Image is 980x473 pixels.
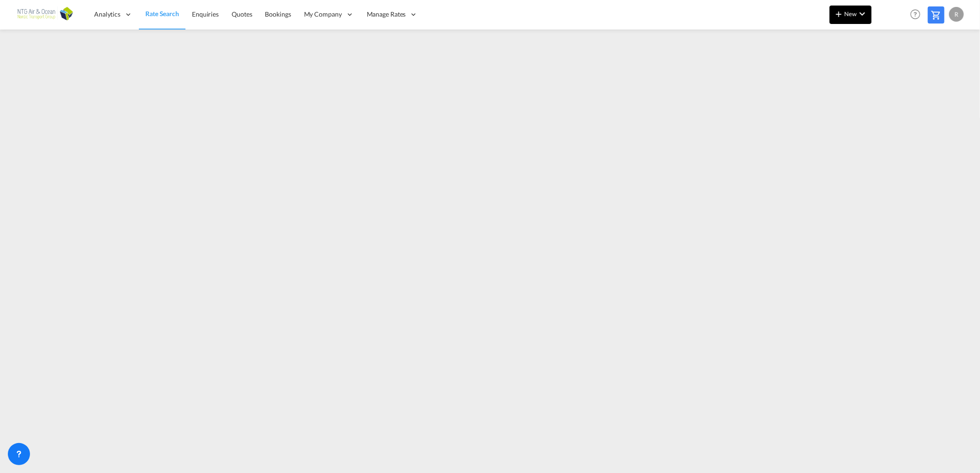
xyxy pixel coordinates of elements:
span: Analytics [94,10,120,19]
div: R [949,7,964,22]
md-icon: icon-plus 400-fg [833,8,844,19]
span: Bookings [265,10,291,18]
span: Quotes [232,10,252,18]
img: 3755d540b01311ec8f4e635e801fad27.png [14,4,76,25]
span: New [833,10,868,18]
span: Enquiries [192,10,219,18]
button: icon-plus 400-fgNewicon-chevron-down [830,6,872,24]
span: My Company [304,10,342,19]
span: Rate Search [145,10,179,18]
div: Help [908,6,928,23]
span: Help [908,6,923,22]
md-icon: icon-chevron-down [857,8,868,19]
span: Manage Rates [367,10,406,19]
